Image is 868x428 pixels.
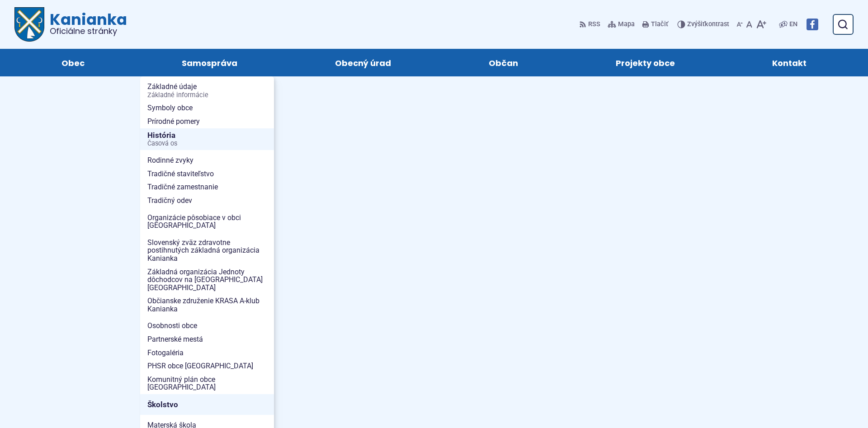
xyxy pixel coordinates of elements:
[142,49,278,76] a: Samospráva
[579,15,602,34] a: RSS
[807,19,818,30] img: Prejsť na Facebook stránku
[140,167,274,181] a: Tradičné staviteľstvo
[147,92,267,99] span: Základné informácie
[335,49,391,76] span: Obecný úrad
[140,180,274,194] a: Tradičné zamestnanie
[14,7,127,42] a: Logo Kanianka, prejsť na domovskú stránku.
[44,12,127,35] span: Kanianka
[140,211,274,232] a: Organizácie pôsobiace v obci [GEOGRAPHIC_DATA]
[61,49,85,76] span: Obec
[295,49,431,76] a: Obecný úrad
[147,359,267,373] span: PHSR obce [GEOGRAPHIC_DATA]
[147,101,267,115] span: Symboly obce
[606,15,637,34] a: Mapa
[22,49,124,76] a: Obec
[140,346,274,360] a: Fotogaléria
[14,7,44,42] img: Prejsť na domovskú stránku
[140,101,274,115] a: Symboly obce
[147,115,267,128] span: Prírodné pomery
[147,333,267,346] span: Partnerské mestá
[677,15,731,34] button: Zvýšiťkontrast
[640,15,670,34] button: Tlačiť
[140,80,274,101] a: Základné údajeZákladné informácie
[147,398,267,412] span: Školstvo
[788,19,799,30] a: EN
[772,49,807,76] span: Kontakt
[147,80,267,101] span: Základné údaje
[576,49,715,76] a: Projekty obce
[140,115,274,128] a: Prírodné pomery
[147,373,267,394] span: Komunitný plán obce [GEOGRAPHIC_DATA]
[147,294,267,315] span: Občianske združenie KRASA A-klub Kanianka
[687,21,729,28] span: kontrast
[489,49,518,76] span: Občan
[140,373,274,394] a: Komunitný plán obce [GEOGRAPHIC_DATA]
[147,128,267,151] span: História
[147,346,267,360] span: Fotogaléria
[147,211,267,232] span: Organizácie pôsobiace v obci [GEOGRAPHIC_DATA]
[147,154,267,167] span: Rodinné zvyky
[140,265,274,295] a: Základná organizácia Jednoty dôchodcov na [GEOGRAPHIC_DATA] [GEOGRAPHIC_DATA]
[140,319,274,333] a: Osobnosti obce
[687,20,705,28] span: Zvýšiť
[140,194,274,207] a: Tradičný odev
[50,27,127,35] span: Oficiálne stránky
[147,180,267,194] span: Tradičné zamestnanie
[140,128,274,151] a: HistóriaČasová os
[147,319,267,333] span: Osobnosti obce
[140,359,274,373] a: PHSR obce [GEOGRAPHIC_DATA]
[789,19,797,30] span: EN
[588,19,600,30] span: RSS
[651,21,668,28] span: Tlačiť
[735,15,745,34] button: Zmenšiť veľkosť písma
[182,49,237,76] span: Samospráva
[616,49,675,76] span: Projekty obce
[147,167,267,181] span: Tradičné staviteľstvo
[147,265,267,295] span: Základná organizácia Jednoty dôchodcov na [GEOGRAPHIC_DATA] [GEOGRAPHIC_DATA]
[140,236,274,265] a: Slovenský zväz zdravotne postihnutých základná organizácia Kanianka
[732,49,846,76] a: Kontakt
[140,294,274,315] a: Občianske združenie KRASA A-klub Kanianka
[754,15,768,34] button: Zväčšiť veľkosť písma
[140,394,274,415] a: Školstvo
[147,140,267,147] span: Časová os
[140,333,274,346] a: Partnerské mestá
[449,49,558,76] a: Občan
[147,194,267,207] span: Tradičný odev
[147,236,267,265] span: Slovenský zväz zdravotne postihnutých základná organizácia Kanianka
[140,154,274,167] a: Rodinné zvyky
[618,19,635,30] span: Mapa
[745,15,754,34] button: Nastaviť pôvodnú veľkosť písma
